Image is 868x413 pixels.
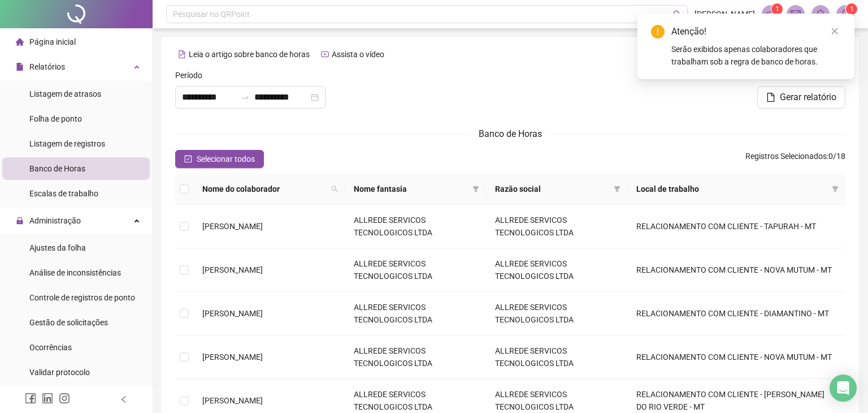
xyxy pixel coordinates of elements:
span: Relatórios [29,62,65,71]
td: ALLREDE SERVICOS TECNOLOGICOS LTDA [345,205,486,248]
span: close [831,27,839,35]
sup: 1 [771,3,783,15]
span: youtube [321,50,329,58]
button: Gerar relatório [757,86,845,109]
span: [PERSON_NAME] [202,309,263,318]
div: Atenção! [671,25,841,38]
sup: Atualize o seu contato no menu Meus Dados [846,3,857,15]
span: Banco de Horas [29,164,85,173]
span: search [329,180,340,197]
span: Página inicial [29,37,76,46]
td: ALLREDE SERVICOS TECNOLOGICOS LTDA [486,248,627,292]
span: filter [832,186,839,192]
span: Ocorrências [29,343,72,352]
span: : 0 / 18 [745,150,845,168]
span: file-text [178,50,186,58]
span: Nome fantasia [354,183,468,195]
span: [PERSON_NAME] [695,8,755,20]
span: Listagem de registros [29,139,105,148]
div: Serão exibidos apenas colaboradores que trabalham sob a regra de banco de horas. [671,43,841,68]
span: swap-right [241,93,250,102]
span: exclamation-circle [651,25,665,38]
img: 93678 [837,6,854,23]
span: Leia o artigo sobre banco de horas [189,50,310,59]
span: Listagem de atrasos [29,89,101,98]
td: ALLREDE SERVICOS TECNOLOGICOS LTDA [486,205,627,248]
span: Assista o vídeo [332,50,384,59]
td: RELACIONAMENTO COM CLIENTE - NOVA MUTUM - MT [627,335,845,379]
span: 1 [850,5,854,13]
span: Registros Selecionados [745,152,827,161]
span: file [16,63,24,71]
span: Controle de registros de ponto [29,293,135,302]
span: home [16,38,24,46]
td: ALLREDE SERVICOS TECNOLOGICOS LTDA [345,292,486,335]
span: Administração [29,216,81,225]
span: [PERSON_NAME] [202,396,263,405]
td: RELACIONAMENTO COM CLIENTE - NOVA MUTUM - MT [627,248,845,292]
span: search [673,10,682,19]
span: lock [16,217,24,225]
td: ALLREDE SERVICOS TECNOLOGICOS LTDA [486,292,627,335]
span: Banco de Horas [479,128,542,139]
span: Escalas de trabalho [29,189,98,198]
span: search [331,186,338,192]
td: ALLREDE SERVICOS TECNOLOGICOS LTDA [345,335,486,379]
span: filter [470,180,481,197]
td: ALLREDE SERVICOS TECNOLOGICOS LTDA [486,335,627,379]
span: filter [614,186,620,192]
span: to [241,93,250,102]
span: filter [830,180,841,197]
span: instagram [59,393,70,404]
span: Validar protocolo [29,368,90,377]
a: Close [828,25,841,37]
span: Nome do colaborador [202,183,327,195]
td: RELACIONAMENTO COM CLIENTE - DIAMANTINO - MT [627,292,845,335]
span: [PERSON_NAME] [202,265,263,274]
span: [PERSON_NAME] [202,352,263,362]
span: Análise de inconsistências [29,268,121,277]
span: Período [175,69,202,81]
span: notification [766,9,776,19]
td: ALLREDE SERVICOS TECNOLOGICOS LTDA [345,248,486,292]
span: bell [815,9,826,19]
span: filter [611,180,623,197]
span: facebook [25,393,36,404]
span: Local de trabalho [636,183,827,195]
span: Ajustes da folha [29,243,86,252]
span: linkedin [42,393,53,404]
span: Gerar relatório [780,91,836,104]
span: [PERSON_NAME] [202,222,263,231]
span: left [120,395,128,403]
span: check-square [184,155,192,163]
button: Selecionar todos [175,150,264,168]
td: RELACIONAMENTO COM CLIENTE - TAPURAH - MT [627,205,845,248]
span: Selecionar todos [197,153,255,165]
span: file [766,93,775,102]
span: mail [791,9,801,19]
span: 1 [775,5,779,13]
span: filter [472,186,479,192]
span: Folha de ponto [29,114,82,123]
span: Gestão de solicitações [29,318,108,327]
div: Open Intercom Messenger [830,375,857,402]
span: Razão social [495,183,609,195]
